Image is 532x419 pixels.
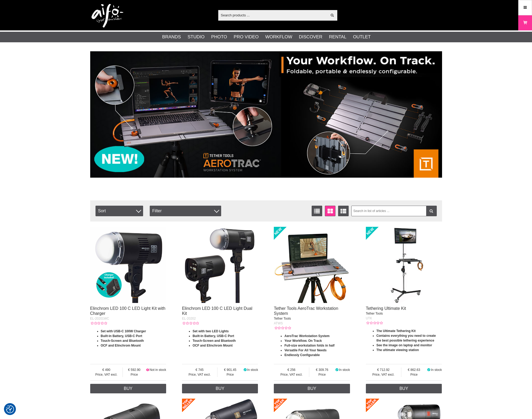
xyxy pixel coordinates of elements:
[427,368,431,372] i: In stock
[101,339,144,343] strong: Touch-Screen and Bluetooth
[217,367,243,372] span: 901.45
[123,372,145,377] span: Price
[274,321,283,325] span: ATWS
[274,326,291,330] div: Customer rating: 0
[366,306,406,311] a: Tethering Ultimate Kit
[162,34,181,40] a: Brands
[146,368,150,372] i: Not in stock
[401,367,427,372] span: 862.63
[284,344,334,347] strong: Full-size workstation folds in half
[366,316,372,320] span: UTK
[376,343,432,347] strong: See the image on laptop and monitor
[90,306,166,316] a: Elinchrom LED 100 C LED Light Kit with Charger
[101,344,141,347] strong: OCF and Elinchrom Mount
[193,329,229,333] strong: Set with two LED Lights
[234,34,258,40] a: Pro Video
[6,405,14,413] img: Revisit consent button
[182,317,196,320] span: EL-20202
[274,367,309,372] span: 256
[274,372,309,377] span: Price, VAT excl.
[366,227,442,303] img: Tethering Ultimate Kit
[351,206,437,216] input: Search in list of articles ...
[243,368,247,372] i: In stock
[284,334,330,338] strong: AeroTrac Workstation System
[376,339,434,342] strong: the best possible tethering experience
[182,367,217,372] span: 745
[90,317,109,320] span: EL-20201WC
[182,321,199,326] div: Customer rating: 0
[193,339,236,343] strong: Touch-Screen and Bluetooth
[211,34,227,40] a: Photo
[90,367,123,372] span: 490
[90,384,166,393] a: Buy
[218,11,328,19] input: Search products ...
[329,34,347,40] a: Rental
[274,317,291,320] span: Tether Tools
[6,404,14,414] button: Consent Preferences
[193,334,234,338] strong: Built-in Battery, USB-C Port
[426,206,437,216] a: Filter
[299,34,322,40] a: Discover
[312,206,322,216] a: List
[274,227,350,303] img: Tether Tools AeroTrac Workstation System
[366,321,383,325] div: Customer rating: 0
[366,384,442,393] a: Buy
[101,329,146,333] strong: Set with USB-C 100W Charger
[182,227,258,303] img: Elinchrom LED 100 C LED Light Dual Kit
[90,51,442,178] img: Ad:007 banner-header-aerotrac-1390x500.jpg
[96,206,143,216] span: Sort
[376,348,419,352] strong: The ultimate viewing station
[339,368,350,372] span: In stock
[217,372,243,377] span: Price
[335,368,339,372] i: In stock
[247,368,258,372] span: In stock
[90,321,107,326] div: Customer rating: 0
[366,372,401,377] span: Price, VAT excl.
[431,368,442,372] span: In stock
[376,334,436,338] strong: Contains everything you need to create
[182,372,217,377] span: Price, VAT excl.
[284,339,322,343] strong: Your Workflow. On Track
[101,334,142,338] strong: Built-in Battery, USB-C Port
[149,368,166,372] span: Not in stock
[401,372,427,377] span: Price
[366,367,401,372] span: 712.92
[182,306,252,316] a: Elinchrom LED 100 C LED Light Dual Kit
[90,372,123,377] span: Price, VAT excl.
[376,329,416,333] strong: The Ultimate Tethering Kit
[325,206,335,216] a: Window
[265,34,292,40] a: Workflow
[284,348,326,352] strong: Versatile For All Your Needs
[284,353,320,357] strong: Endlessly Configurable
[353,34,371,40] a: Outlet
[150,206,221,216] div: Filter
[92,4,123,28] img: logo.png
[366,312,383,315] span: Tether Tools
[338,206,349,216] a: Extended list
[193,344,233,347] strong: OCF and Elinchrom Mount
[309,372,335,377] span: Price
[274,384,350,393] a: Buy
[309,367,335,372] span: 309.76
[182,384,258,393] a: Buy
[188,34,204,40] a: Studio
[123,367,145,372] span: 592.90
[274,306,338,316] a: Tether Tools AeroTrac Workstation System
[90,227,166,303] img: Elinchrom LED 100 C LED Light Kit with Charger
